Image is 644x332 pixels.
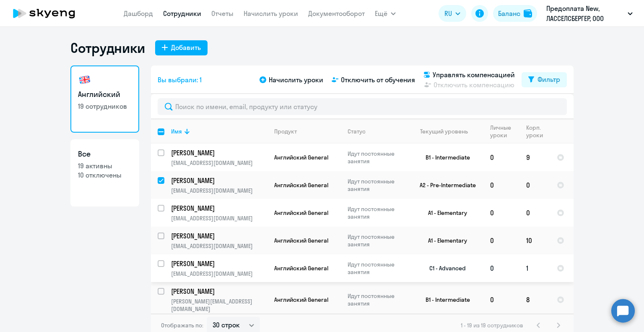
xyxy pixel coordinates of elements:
[163,9,201,18] a: Сотрудники
[274,128,340,135] div: Продукт
[412,128,483,135] div: Текущий уровень
[78,170,132,180] p: 10 отключены
[405,171,483,199] td: A2 - Pre-Intermediate
[519,171,550,199] td: 0
[70,139,139,207] a: Все19 активны10 отключены
[171,148,267,157] a: [PERSON_NAME]
[171,148,266,157] p: [PERSON_NAME]
[526,124,550,139] div: Корп. уроки
[493,5,537,22] button: Балансbalance
[490,124,519,139] div: Личные уроки
[171,231,266,241] p: [PERSON_NAME]
[171,270,267,277] p: [EMAIL_ADDRESS][DOMAIN_NAME]
[171,204,266,213] p: [PERSON_NAME]
[348,178,405,193] p: Идут постоянные занятия
[78,149,132,159] h3: Все
[405,227,483,254] td: A1 - Elementary
[519,282,550,317] td: 8
[211,9,234,18] a: Отчеты
[433,70,515,80] span: Управлять компенсацией
[78,102,132,111] p: 19 сотрудников
[171,214,267,222] p: [EMAIL_ADDRESS][DOMAIN_NAME]
[274,264,328,272] span: Английский General
[274,128,297,135] div: Продукт
[519,227,550,254] td: 10
[70,65,139,133] a: Английский19 сотрудников
[171,231,267,241] a: [PERSON_NAME]
[244,9,298,18] a: Начислить уроки
[274,237,328,244] span: Английский General
[519,199,550,227] td: 0
[274,181,328,189] span: Английский General
[171,128,267,135] div: Имя
[348,261,405,276] p: Идут постоянные занятия
[542,3,637,24] button: Предоплата New, ЛАССЕЛСБЕРГЕР, ООО
[483,171,519,199] td: 0
[405,144,483,171] td: B1 - Intermediate
[526,124,544,139] div: Корп. уроки
[483,227,519,254] td: 0
[522,72,567,87] button: Фильтр
[171,259,266,268] p: [PERSON_NAME]
[375,8,387,18] span: Ещё
[124,9,153,18] a: Дашборд
[171,176,266,185] p: [PERSON_NAME]
[161,322,203,329] span: Отображать по:
[78,89,132,100] h3: Английский
[171,128,182,135] div: Имя
[524,9,532,18] img: balance
[444,8,452,18] span: RU
[420,128,468,135] div: Текущий уровень
[158,75,202,85] span: Вы выбрали: 1
[341,75,415,85] span: Отключить от обучения
[348,128,366,135] div: Статус
[348,205,405,220] p: Идут постоянные занятия
[171,259,267,268] a: [PERSON_NAME]
[461,322,523,329] span: 1 - 19 из 19 сотрудников
[375,5,396,22] button: Ещё
[490,124,514,139] div: Личные уроки
[78,73,91,86] img: english
[498,8,520,18] div: Баланс
[439,5,466,22] button: RU
[171,159,267,167] p: [EMAIL_ADDRESS][DOMAIN_NAME]
[348,128,405,135] div: Статус
[171,204,267,213] a: [PERSON_NAME]
[483,144,519,171] td: 0
[348,150,405,165] p: Идут постоянные занятия
[348,292,405,307] p: Идут постоянные занятия
[171,187,267,194] p: [EMAIL_ADDRESS][DOMAIN_NAME]
[171,287,266,296] p: [PERSON_NAME]
[274,209,328,217] span: Английский General
[274,154,328,161] span: Английский General
[171,176,267,185] a: [PERSON_NAME]
[519,144,550,171] td: 9
[405,199,483,227] td: A1 - Elementary
[483,282,519,317] td: 0
[269,75,323,85] span: Начислить уроки
[155,40,208,55] button: Добавить
[538,74,560,84] div: Фильтр
[405,282,483,317] td: B1 - Intermediate
[171,42,201,52] div: Добавить
[158,98,567,115] input: Поиск по имени, email, продукту или статусу
[405,254,483,282] td: C1 - Advanced
[546,3,624,24] p: Предоплата New, ЛАССЕЛСБЕРГЕР, ООО
[483,254,519,282] td: 0
[171,242,267,250] p: [EMAIL_ADDRESS][DOMAIN_NAME]
[78,161,132,170] p: 19 активны
[274,296,328,303] span: Английский General
[519,254,550,282] td: 1
[70,39,145,56] h1: Сотрудники
[171,298,267,313] p: [PERSON_NAME][EMAIL_ADDRESS][DOMAIN_NAME]
[308,9,365,18] a: Документооборот
[348,233,405,248] p: Идут постоянные занятия
[483,199,519,227] td: 0
[171,287,267,296] a: [PERSON_NAME]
